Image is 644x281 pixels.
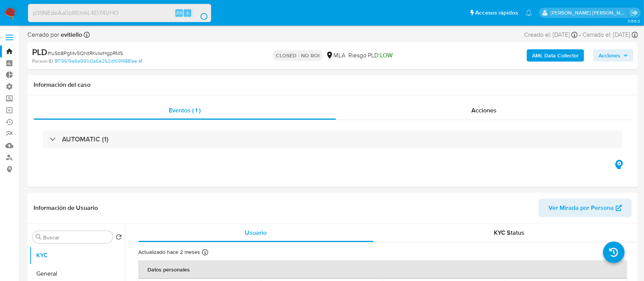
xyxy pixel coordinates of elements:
a: Notificaciones [526,10,532,16]
span: Eventos ( 1 ) [169,106,201,115]
h1: Información de Usuario [34,204,98,212]
button: AML Data Collector [527,49,584,62]
button: KYC [29,246,125,265]
div: Cerrado el: [DATE] [583,31,638,39]
span: Cerrado por [28,31,82,39]
span: Riesgo PLD: [348,51,393,60]
span: Usuario [245,228,267,237]
span: Acciones [471,106,497,115]
a: Salir [630,9,638,17]
input: Buscar [43,234,110,241]
b: Person ID [32,58,53,65]
span: LOW [380,51,393,60]
span: - [579,31,581,39]
span: s [186,9,189,16]
span: KYC Status [494,228,524,237]
p: emmanuel.vitiello@mercadolibre.com [551,9,628,16]
b: evitiello [59,30,82,39]
p: Actualizado hace 2 meses [138,249,200,256]
span: # luSb8PgMv5ONtRKvIwHgpRMS [47,49,123,57]
th: Datos personales [138,260,627,279]
b: PLD [32,46,47,58]
span: Acciones [599,49,620,62]
div: Creado el: [DATE] [524,31,578,39]
button: Ver Mirada por Persona [539,199,632,217]
a: 8f79619e6e991c0a6e262d169f4881ee [55,58,142,65]
button: Volver al orden por defecto [116,234,122,242]
h1: Información del caso [34,81,632,89]
span: Alt [176,9,182,16]
div: AUTOMATIC (1) [43,130,623,148]
span: Accesos rápidos [475,9,518,17]
input: Buscar usuario o caso... [28,8,211,18]
span: Ver Mirada por Persona [549,199,614,217]
p: CLOSED - NO ROI [273,50,323,61]
button: Buscar [36,234,42,240]
button: search-icon [193,8,208,18]
div: MLA [326,51,345,60]
b: AML Data Collector [532,49,579,62]
button: Acciones [593,49,633,62]
h3: AUTOMATIC (1) [62,135,108,143]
